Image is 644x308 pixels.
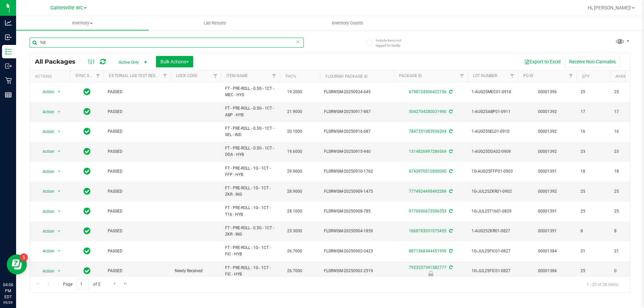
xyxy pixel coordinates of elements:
a: 00001392 [538,129,557,134]
a: Qty [582,74,589,79]
div: Actions [35,74,67,79]
span: FT - PRE-ROLL - 1G - 1CT - FFP - HYB [225,165,276,178]
span: Hi, [PERSON_NAME]! [588,5,631,10]
span: FLSRWGM-20250910-1762 [324,168,390,175]
span: Sync from Compliance System [448,265,452,270]
span: FT - PRE-ROLL - 0.5G - 1CT - MEC - HYS [225,85,276,98]
span: In Sync [84,127,91,136]
span: 17 [581,109,606,115]
span: 1G-JUL25ZKR01-0902 [472,188,514,195]
span: Action [37,147,55,156]
span: Inventory Counts [323,20,372,26]
span: Sync from Compliance System [448,209,452,213]
a: Filter [269,70,280,82]
a: 00001391 [538,209,557,213]
span: FT - PRE-ROLL - 1G - 1CT - FIC - HYB [225,265,276,278]
span: FT - PRE-ROLL - 1G - 1CT - ZKR - IND [225,185,276,198]
span: Inventory [16,20,149,26]
a: PO ID [523,73,533,78]
span: PASSED [108,208,167,214]
button: Export to Excel [520,56,565,67]
inline-svg: Inbound [5,34,12,41]
span: Sync from Compliance System [448,229,452,233]
span: 25 [614,89,640,95]
span: 16 [581,128,606,135]
span: select [55,87,63,97]
span: In Sync [84,246,91,256]
span: 18 [581,168,606,175]
span: PASSED [108,188,167,195]
span: Sync from Compliance System [448,189,452,194]
a: Lab Results [149,16,281,30]
a: Package ID [399,73,422,78]
span: 25 [581,89,606,95]
span: PASSED [108,128,167,135]
a: Lot Number [473,73,497,78]
a: Go to the last page [121,279,130,288]
span: 21 [581,248,606,254]
a: 00001391 [538,169,557,174]
a: Inventory [16,16,149,30]
span: select [55,266,63,276]
span: 0 [614,268,640,274]
a: Lock Code [176,73,198,78]
span: 16 [614,128,640,135]
span: Action [37,246,55,256]
span: PASSED [108,268,167,274]
span: Sync from Compliance System [448,109,452,114]
input: Search Package ID, Item Name, SKU, Lot or Part Number... [30,38,304,48]
span: select [55,147,63,156]
a: External Lab Test Result [109,73,162,78]
a: Filter [160,70,171,82]
span: FT - PRE-ROLL - 0.5G - 1CT - ZKR - IND [225,225,276,238]
span: 25 [581,188,606,195]
span: 1-AUG25DDA02-0909 [472,148,514,155]
span: All Packages [35,58,82,65]
span: FLSRWGM-20250908-785 [324,208,390,214]
a: 00001392 [538,149,557,154]
span: PASSED [108,228,167,234]
span: 17 [614,109,640,115]
span: Action [37,187,55,196]
span: Action [37,107,55,117]
span: Sync from Compliance System [448,89,452,94]
span: 18 [614,168,640,175]
span: Sync from Compliance System [448,169,452,174]
span: FLSRWGM-20250917-887 [324,109,390,115]
iframe: Resource center [7,254,27,274]
button: Receive Non-Cannabis [565,56,620,67]
span: 20.1000 [284,127,306,136]
span: 19.6000 [284,147,306,157]
a: 7774924498492289 [409,189,446,194]
span: Newly Received [175,268,217,274]
span: In Sync [84,226,91,236]
span: 1 - 20 of 28 items [581,279,624,289]
span: 1G-AUG25FFP01-0903 [472,168,514,175]
span: 25 [581,208,606,214]
a: 00001391 [538,229,557,233]
span: FT - PRE-ROLL - 1G - 1CT - FIC - HYB [225,245,276,257]
span: Action [37,87,55,97]
a: Item Name [226,73,248,78]
inline-svg: Inventory [5,48,12,55]
span: 26.7000 [284,246,306,256]
a: 1314826997286569 [409,149,446,154]
a: 7923257341582777 [409,265,446,270]
span: PASSED [108,148,167,155]
span: select [55,207,63,216]
a: Filter [210,70,221,82]
a: Go to the next page [110,279,120,288]
span: FLSRWGM-20250915-940 [324,148,390,155]
span: FT - PRE-ROLL - 0.5G - 1CT - ABP - HYB [225,105,276,118]
span: In Sync [84,87,91,97]
span: PASSED [108,248,167,254]
span: 8 [614,228,640,234]
span: Clear [296,38,300,46]
span: 29.9000 [284,167,306,176]
div: Newly Received [393,271,469,278]
span: In Sync [84,167,91,176]
p: 04:06 PM EDT [3,282,13,300]
a: 3042704280031990 [409,109,446,114]
span: 25 [581,268,606,274]
a: Filter [566,70,577,82]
